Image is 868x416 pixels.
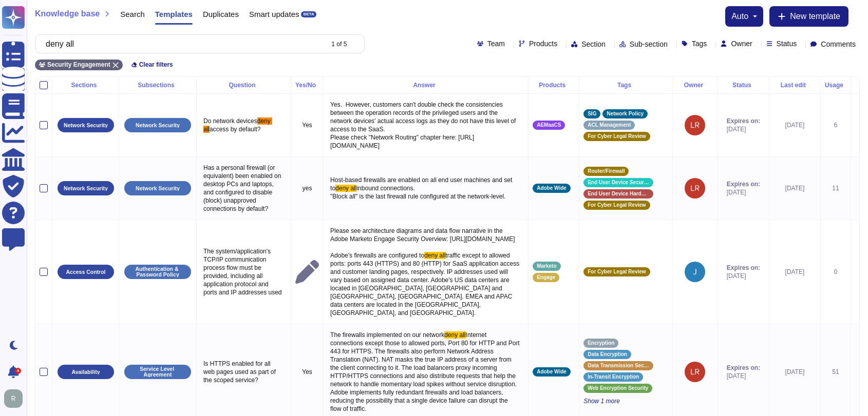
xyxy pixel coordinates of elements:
[790,12,840,21] span: New template
[607,111,644,116] span: Network Policy
[588,123,631,128] span: ACL Management
[71,369,100,375] p: Availability
[128,266,187,277] p: Authentication & Password Policy
[588,134,646,139] span: For Cyber Legal Review
[825,184,846,192] div: 11
[537,123,561,128] span: AEMaaCS
[330,185,505,200] span: inbound connections. "Block all" is the last firewall rule configured at the network-level.
[444,331,465,339] span: deny all
[203,117,272,133] span: deny all
[120,10,145,18] span: Search
[64,123,108,128] p: Network Security
[731,12,748,21] span: auto
[588,269,646,274] span: For Cyber Legal Review
[136,186,180,191] p: Network Security
[41,35,322,53] input: Search by keywords
[722,82,765,88] div: Status
[727,364,760,372] span: Expires on:
[201,161,287,215] p: Has a personal firewall (or equivalent) been enabled on desktop PCs and laptops, and configured t...
[64,186,108,191] p: Network Security
[727,117,760,125] span: Expires on:
[295,121,319,129] p: Yes
[588,191,649,196] span: End User Device Hardening
[537,264,556,269] span: Marketo
[295,184,319,192] p: yes
[588,386,648,391] span: Web Encryption Security
[201,357,287,387] p: Is HTTPS enabled for all web pages used as part of the scoped service?
[588,363,649,368] span: Data Transmission Security Policy - Encryption
[583,82,668,88] div: Tags
[330,252,521,316] span: traffic except to allowed ports: ports 443 (HTTPS) and 80 (HTTP) for SaaS application access and ...
[210,126,260,133] span: access by default?
[769,6,848,27] button: New template
[47,62,110,68] span: Security Engagement
[685,262,705,282] img: user
[203,10,239,18] span: Duplicates
[295,368,319,376] p: Yes
[537,275,555,280] span: Engage
[777,40,797,47] span: Status
[785,368,805,375] span: [DATE]
[677,82,713,88] div: Owner
[2,387,30,410] button: user
[825,82,846,88] div: Usage
[727,264,760,272] span: Expires on:
[328,82,524,88] div: Answer
[825,268,846,276] div: 0
[487,40,505,47] span: Team
[581,41,606,48] span: Section
[139,62,173,68] span: Clear filters
[825,368,846,376] div: 51
[249,10,299,18] span: Smart updates
[203,117,257,125] span: Do network devices
[685,362,705,382] img: user
[727,372,760,380] span: [DATE]
[583,397,668,405] span: Show 1 more
[785,185,805,192] span: [DATE]
[15,368,21,374] div: 4
[692,40,707,47] span: Tags
[588,352,627,357] span: Data Encryption
[201,82,287,88] div: Question
[588,111,596,116] span: SIG
[785,268,805,275] span: [DATE]
[335,185,356,192] span: deny all
[35,10,100,18] span: Knowledge base
[588,203,646,208] span: For Cyber Legal Review
[685,178,705,199] img: user
[4,389,23,408] img: user
[588,341,614,346] span: Encryption
[630,41,668,48] span: Sub-section
[821,41,856,48] span: Comments
[128,366,187,377] p: Service Level Agreement
[123,82,192,88] div: Subsections
[588,374,639,380] span: In-Transit Encryption
[727,180,760,188] span: Expires on:
[330,227,517,259] span: Please see architecture diagrams and data flow narrative in the Adobe Marketo Engage Security Ove...
[328,98,524,152] p: Yes. However, customers can't double check the consistencies between the operation records of the...
[330,331,521,412] span: Internet connections except those to allowed ports, Port 80 for HTTP and Port 443 for HTTPS. The ...
[537,186,567,191] span: Adobe Wide
[773,82,816,88] div: Last edit
[66,269,105,275] p: Access Control
[424,252,445,259] span: deny all
[331,41,347,47] div: 1 of 5
[529,40,557,47] span: Products
[727,125,760,133] span: [DATE]
[727,188,760,196] span: [DATE]
[731,12,757,21] button: auto
[155,10,193,18] span: Templates
[201,245,287,299] p: The system/application's TCP/IP communication process flow must be provided, including all applic...
[825,121,846,129] div: 6
[56,82,115,88] div: Sections
[785,122,805,129] span: [DATE]
[588,180,649,185] span: End User Device Security
[588,169,625,174] span: Router/Firewall
[295,82,319,88] div: Yes/No
[136,123,180,128] p: Network Security
[685,115,705,135] img: user
[301,11,316,17] div: BETA
[537,369,567,374] span: Adobe Wide
[533,82,575,88] div: Products
[330,331,444,339] span: The firewalls implemented on our network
